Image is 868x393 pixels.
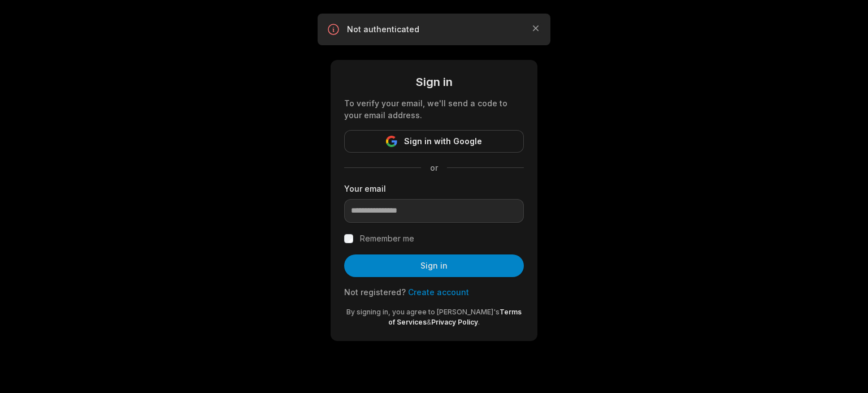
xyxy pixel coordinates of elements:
[431,318,478,326] a: Privacy Policy
[344,254,524,277] button: Sign in
[388,308,522,326] a: Terms of Services
[478,318,480,326] span: .
[344,97,524,121] div: To verify your email, we'll send a code to your email address.
[404,135,482,148] span: Sign in with Google
[344,287,406,297] span: Not registered?
[360,232,414,245] label: Remember me
[408,287,469,297] a: Create account
[421,162,447,174] span: or
[346,308,500,316] span: By signing in, you agree to [PERSON_NAME]'s
[344,130,524,153] button: Sign in with Google
[344,74,524,90] div: Sign in
[344,183,524,195] label: Your email
[427,318,431,326] span: &
[347,24,521,35] p: Not authenticated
